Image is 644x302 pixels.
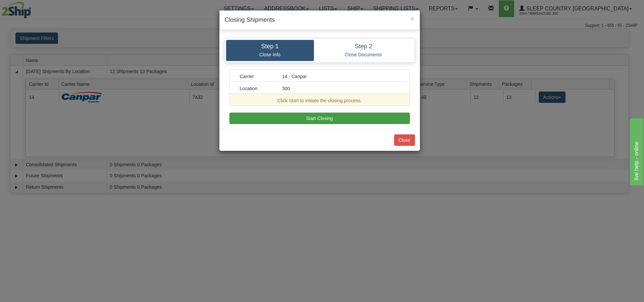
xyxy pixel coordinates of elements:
button: Start Closing [229,113,410,124]
div: 300 [277,85,405,92]
p: Close Documents [319,52,408,58]
div: 14 - Canpar [277,73,405,80]
div: Location [235,85,277,92]
a: Step 1 Close Info [226,40,314,61]
p: Close Info [231,52,309,58]
h4: Closing Shipments [225,16,415,24]
div: Click Start to initiate the closing process. [235,97,405,104]
a: Step 2 Close Documents [314,40,413,61]
button: Close [394,134,415,146]
h4: Step 2 [319,43,408,50]
h4: Step 1 [231,43,309,50]
iframe: chat widget [629,117,643,185]
span: × [410,15,414,22]
div: live help - online [5,4,62,12]
div: Carrier [235,73,277,80]
button: Close [410,15,414,22]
